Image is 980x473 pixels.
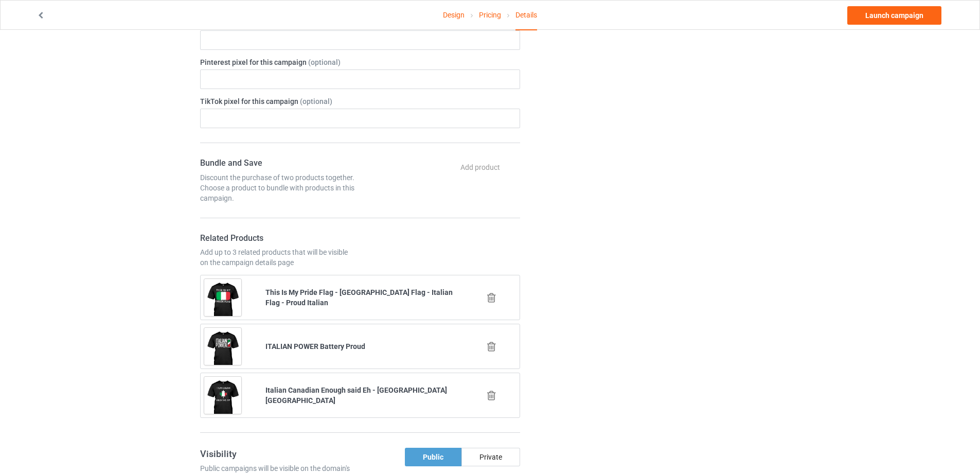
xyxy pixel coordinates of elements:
[847,6,941,25] a: Launch campaign
[443,1,465,29] a: Design
[461,448,520,466] div: Private
[300,97,332,106] span: (optional)
[200,233,357,244] h4: Related Products
[200,448,357,460] h3: Visibility
[200,57,520,67] label: Pinterest pixel for this campaign
[200,96,520,107] label: TikTok pixel for this campaign
[265,288,453,307] b: This Is My Pride Flag - [GEOGRAPHIC_DATA] Flag - Italian Flag - Proud Italian
[308,58,341,66] span: (optional)
[265,342,365,351] b: ITALIAN POWER Battery Proud
[265,386,447,405] b: Italian Canadian Enough said Eh - [GEOGRAPHIC_DATA] [GEOGRAPHIC_DATA]
[515,1,537,30] div: Details
[200,247,357,268] div: Add up to 3 related products that will be visible on the campaign details page
[200,172,357,203] div: Discount the purchase of two products together. Choose a product to bundle with products in this ...
[405,448,461,466] div: Public
[200,158,357,169] h4: Bundle and Save
[479,1,501,29] a: Pricing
